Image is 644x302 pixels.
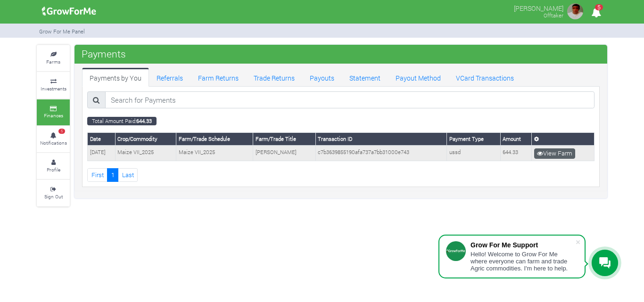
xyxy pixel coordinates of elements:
[105,91,594,108] input: Search for Payments
[88,146,116,161] td: [DATE]
[37,126,70,152] a: 5 Notifications
[37,99,70,125] a: Finances
[342,68,388,87] a: Statement
[149,68,190,87] a: Referrals
[40,139,67,146] small: Notifications
[388,68,448,87] a: Payout Method
[44,193,63,200] small: Sign Out
[587,2,605,23] i: Notifications
[39,2,99,21] img: growforme image
[471,241,575,249] div: Grow For Me Support
[39,28,85,35] small: Grow For Me Panel
[87,168,594,182] nav: Page Navigation
[37,153,70,179] a: Profile
[87,168,107,182] a: First
[44,112,63,119] small: Finances
[514,2,563,13] p: [PERSON_NAME]
[190,68,246,87] a: Farm Returns
[176,133,253,146] th: Farm/Trade Schedule
[58,129,65,134] span: 5
[41,85,66,92] small: Investments
[118,168,138,182] a: Last
[37,45,70,71] a: Farms
[448,68,521,87] a: VCard Transactions
[115,146,176,161] td: Maize VII_2025
[471,251,575,272] div: Hello! Welcome to Grow For Me where everyone can farm and trade Agric commodities. I'm here to help.
[566,2,585,21] img: growforme image
[447,146,500,161] td: ussd
[87,117,157,125] small: Total Amount Paid:
[500,133,532,146] th: Amount
[107,168,118,182] a: 1
[82,68,149,87] a: Payments by You
[115,133,176,146] th: Crop/Commodity
[176,146,253,161] td: Maize VII_2025
[595,4,603,10] span: 5
[500,146,532,161] td: 644.33
[587,9,605,18] a: 5
[253,146,315,161] td: [PERSON_NAME]
[544,12,563,19] small: Offtaker
[79,44,128,63] span: Payments
[246,68,302,87] a: Trade Returns
[88,133,116,146] th: Date
[302,68,342,87] a: Payouts
[47,166,60,173] small: Profile
[534,148,575,159] a: View Farm
[136,117,152,124] b: 644.33
[37,180,70,206] a: Sign Out
[315,146,447,161] td: c7b3639855190afa737a7bb31000e743
[46,58,60,65] small: Farms
[315,133,447,146] th: Transaction ID
[447,133,500,146] th: Payment Type
[37,72,70,98] a: Investments
[253,133,315,146] th: Farm/Trade Title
